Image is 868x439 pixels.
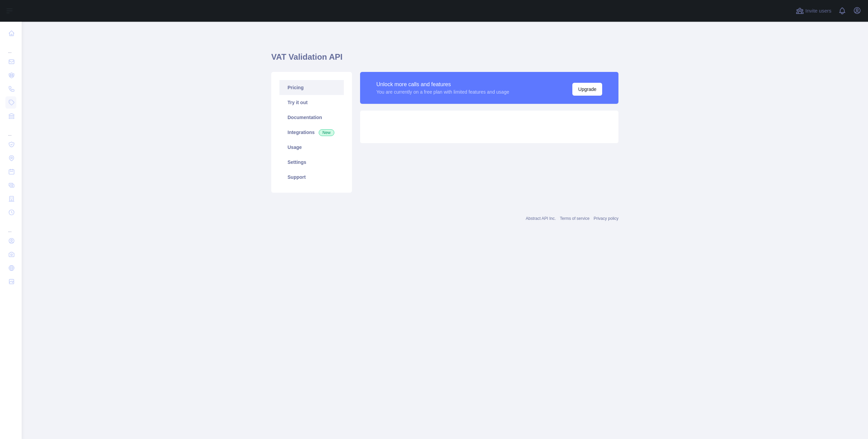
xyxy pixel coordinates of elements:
a: Usage [279,140,344,155]
a: Try it out [279,95,344,110]
div: ... [5,220,16,233]
span: Invite users [805,7,831,15]
div: You are currently on a free plan with limited features and usage [376,89,509,95]
a: Integrations New [279,125,344,140]
a: Abstract API Inc. [526,216,556,221]
a: Support [279,170,344,185]
button: Upgrade [572,83,602,96]
span: New [319,129,334,136]
h1: VAT Validation API [271,52,618,68]
button: Invite users [794,5,833,16]
a: Documentation [279,110,344,125]
a: Settings [279,155,344,170]
a: Privacy policy [594,216,618,221]
div: ... [5,123,16,137]
div: ... [5,41,16,54]
a: Pricing [279,80,344,95]
div: Unlock more calls and features [376,80,509,89]
a: Terms of service [560,216,589,221]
